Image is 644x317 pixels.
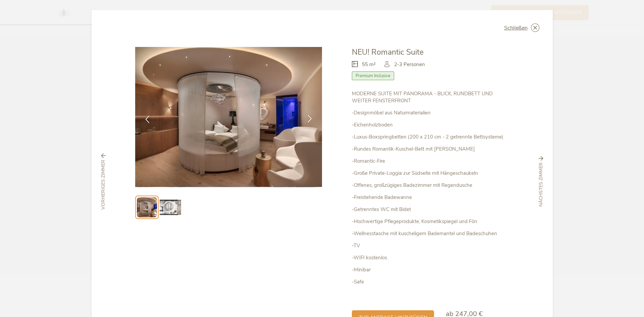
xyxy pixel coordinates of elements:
[352,134,509,141] p: -Luxus-Boxspringbetten (200 x 210 cm - 2 getrennte Bettsysteme)
[352,230,509,237] p: -Wellnesstasche mit kuscheligem Bademantel und Badeschuhen
[352,170,509,177] p: -Große Private-Loggia zur Südseite mit Hängeschaukeln
[352,194,509,201] p: -Freistehende Badewanne
[352,121,509,128] p: -Eichenholzboden
[362,61,376,68] span: 55 m²
[352,266,509,273] p: -Minibar
[352,158,509,165] p: -Romantic-Fire
[135,47,322,187] img: NEU! Romantic Suite
[538,163,544,207] span: nächstes Zimmer
[137,197,157,217] img: Preview
[352,47,424,57] span: NEU! Romantic Suite
[352,90,509,104] p: MODERNE SUITE MIT PANORAMA - BLICK, RUNDBETT UND WEITER FENSTERFRONT
[352,218,509,225] p: -Hochwertige Pflegeprodukte, Kosmetikspiegel und Fön
[352,182,509,189] p: -Offenes, großzügiges Badezimmer mit Regendusche
[352,71,394,80] span: Premium Inclusive
[352,254,509,261] p: -WIFI kostenlos
[352,206,509,213] p: -Getrenntes WC mit Bidet
[160,197,181,218] img: Preview
[394,61,425,68] span: 2-3 Personen
[352,109,509,116] p: -Designmöbel aus Naturmaterialien
[352,242,509,249] p: -TV
[100,160,107,210] span: vorheriges Zimmer
[352,146,509,153] p: -Rundes Romantik-Kuschel-Bett mit [PERSON_NAME]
